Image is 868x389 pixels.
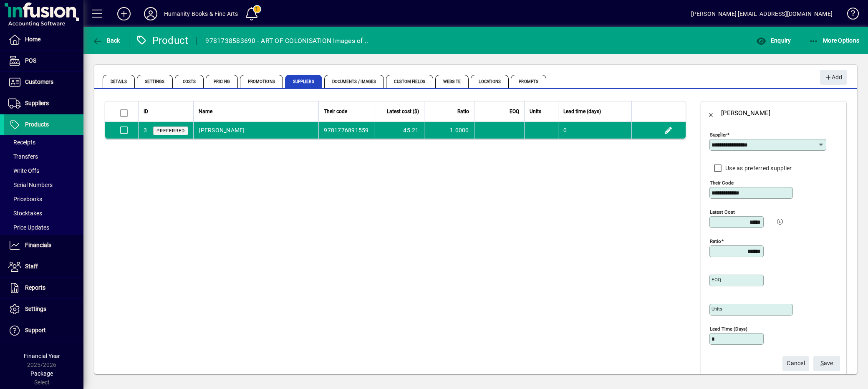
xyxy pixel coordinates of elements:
mat-label: Units [712,306,722,312]
td: 45.21 [374,122,424,139]
a: Suppliers [4,93,83,114]
td: 1.0000 [424,122,474,139]
span: Cancel [787,356,805,370]
span: Promotions [240,75,283,88]
span: EOQ [510,107,519,116]
div: [PERSON_NAME] [EMAIL_ADDRESS][DOMAIN_NAME] [691,7,833,20]
span: Price Updates [8,224,49,231]
span: Suppliers [25,100,49,106]
span: Pricebooks [8,196,42,202]
a: Support [4,320,83,341]
a: Serial Numbers [4,178,83,192]
span: Settings [137,75,173,88]
span: Financial Year [24,353,60,359]
span: Home [25,36,40,43]
span: POS [25,57,36,64]
span: Write Offs [8,167,39,174]
span: Products [25,121,49,128]
a: Transfers [4,149,83,164]
mat-label: Latest cost [710,209,735,215]
a: Receipts [4,135,83,149]
span: Back [92,37,120,44]
mat-label: Ratio [710,238,721,244]
a: Knowledge Base [841,2,858,29]
label: Use as preferred supplier [724,164,792,172]
span: More Options [809,37,860,44]
mat-label: EOQ [712,277,721,283]
a: Write Offs [4,164,83,178]
span: Website [435,75,469,88]
td: 9781776891559 [318,122,373,139]
span: Units [530,107,541,116]
a: POS [4,51,83,71]
span: Name [199,107,212,116]
span: Support [25,327,46,333]
button: Back [701,103,721,123]
a: Home [4,29,83,50]
span: Customers [25,78,53,85]
span: Lead time (days) [563,107,601,116]
div: 9781738583690 - ART OF COLONISATION Images of .. [205,34,368,48]
div: 3 [144,126,147,135]
button: More Options [807,33,862,48]
span: Locations [471,75,509,88]
a: Staff [4,256,83,277]
button: Enquiry [754,33,793,48]
button: Cancel [782,356,809,371]
span: Costs [175,75,204,88]
a: Settings [4,299,83,320]
span: Ratio [457,107,469,116]
td: [PERSON_NAME] [193,122,318,139]
a: Pricebooks [4,192,83,206]
button: Add [111,6,137,21]
mat-label: Supplier [710,132,727,138]
a: Financials [4,235,83,256]
span: Enquiry [756,37,791,44]
a: Price Updates [4,220,83,235]
span: Reports [25,284,45,291]
span: Receipts [8,139,35,146]
span: Serial Numbers [8,182,53,188]
button: Back [90,33,122,48]
mat-label: Their code [710,180,734,186]
span: Custom Fields [386,75,433,88]
button: Profile [137,6,164,21]
span: Financials [25,242,51,248]
td: 0 [558,122,631,139]
span: Settings [25,306,46,312]
button: Save [813,356,840,371]
span: Package [30,370,53,377]
span: S [820,360,824,366]
mat-label: Lead time (days) [710,326,747,332]
span: Pricing [206,75,238,88]
span: Documents / Images [324,75,384,88]
span: Their code [324,107,347,116]
span: Latest cost ($) [387,107,419,116]
div: Product [136,34,189,47]
app-page-header-button: Back [83,33,129,48]
div: Humanity Books & Fine Arts [164,7,238,20]
span: Preferred [156,128,185,134]
span: Details [103,75,135,88]
a: Stocktakes [4,206,83,220]
span: Staff [25,263,38,270]
div: [PERSON_NAME] [721,106,770,120]
a: Reports [4,278,83,298]
span: Transfers [8,153,38,160]
span: Stocktakes [8,210,42,217]
button: Add [820,70,847,85]
span: Prompts [511,75,546,88]
span: ID [144,107,148,116]
span: Suppliers [285,75,322,88]
a: Customers [4,72,83,93]
span: Add [824,71,842,84]
span: ave [820,356,833,370]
